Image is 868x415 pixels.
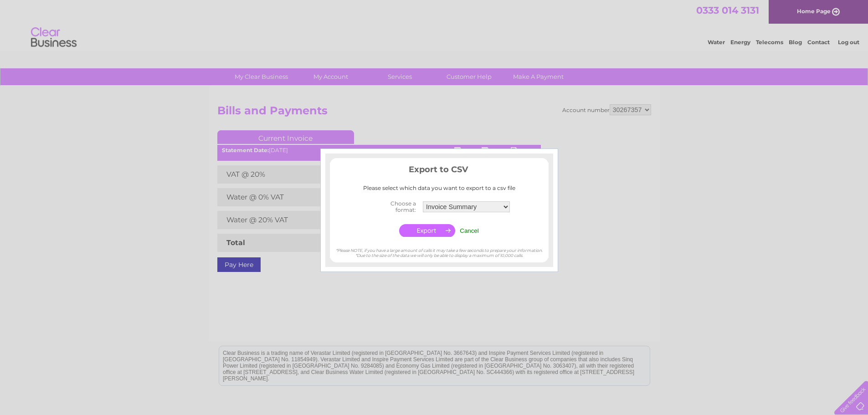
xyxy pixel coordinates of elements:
input: Cancel [460,227,479,234]
a: Contact [807,39,830,46]
div: *Please NOTE, if you have a large amount of calls it may take a few seconds to prepare your infor... [330,239,549,258]
a: Energy [730,39,750,46]
a: Log out [838,39,859,46]
img: logo.png [31,24,77,51]
a: 0333 014 3131 [696,5,759,16]
h3: Export to CSV [330,163,549,179]
a: Blog [789,39,802,46]
th: Choose a format: [366,198,421,216]
div: Clear Business is a trading name of Verastar Limited (registered in [GEOGRAPHIC_DATA] No. 3667643... [219,5,650,44]
div: Please select which data you want to export to a csv file [330,185,549,191]
a: Water [708,39,725,46]
a: Telecoms [756,39,783,46]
